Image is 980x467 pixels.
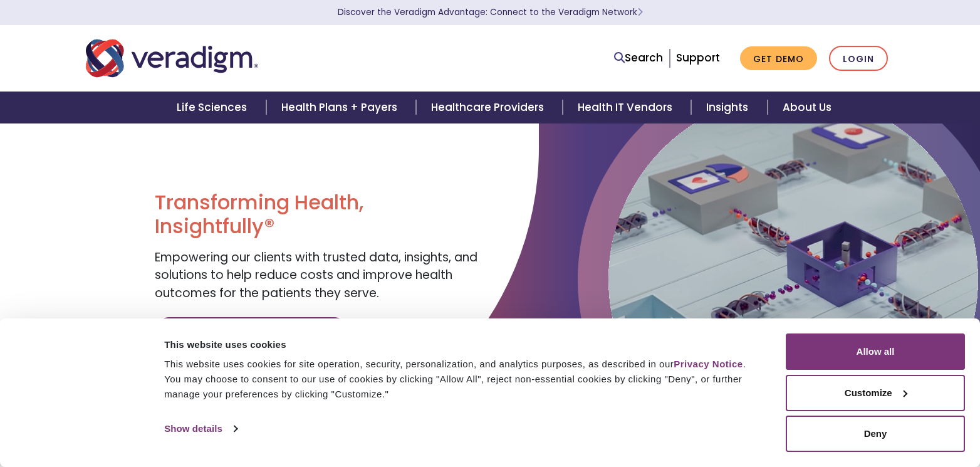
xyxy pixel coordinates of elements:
a: Health Plans + Payers [266,92,416,123]
button: Deny [786,416,965,452]
a: Show details [164,419,237,438]
img: Veradigm logo [86,38,258,79]
div: This website uses cookies for site operation, security, personalization, and analytics purposes, ... [164,357,758,402]
a: Insights [691,92,767,123]
a: Get Demo [740,46,817,71]
button: Allow all [786,333,965,370]
a: Privacy Notice [674,359,743,369]
a: Health IT Vendors [563,92,691,123]
a: Life Sciences [162,92,266,123]
a: Support [676,50,720,65]
a: Login [829,46,888,71]
a: Discover Veradigm's Value [155,317,348,346]
span: Empowering our clients with trusted data, insights, and solutions to help reduce costs and improv... [155,249,477,302]
span: Learn More [637,6,643,18]
a: Discover the Veradigm Advantage: Connect to the Veradigm NetworkLearn More [338,6,643,18]
button: Customize [786,375,965,411]
div: This website uses cookies [164,337,758,352]
h1: Transforming Health, Insightfully® [155,191,481,239]
a: Healthcare Providers [416,92,563,123]
a: About Us [768,92,847,123]
a: Search [614,50,663,66]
